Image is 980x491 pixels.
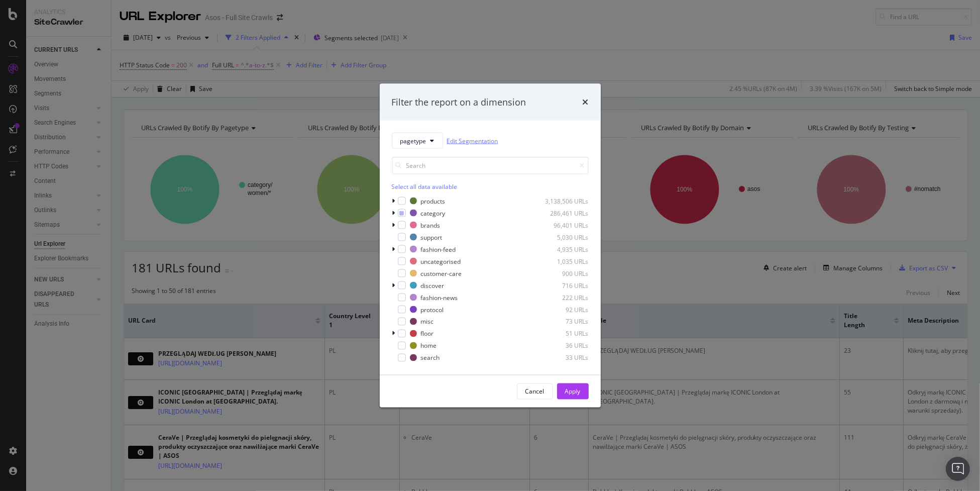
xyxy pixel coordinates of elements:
[421,305,444,314] div: protocol
[539,293,589,302] div: 222 URLs
[583,95,589,109] div: times
[447,135,498,146] a: Edit Segmentation
[421,233,443,241] div: support
[421,221,441,229] div: brands
[392,157,589,174] input: Search
[565,387,581,396] div: Apply
[539,245,589,253] div: 4,935 URLs
[421,281,445,289] div: discover
[421,197,446,205] div: products
[421,329,434,338] div: floor
[421,245,456,253] div: fashion-feed
[539,329,589,338] div: 51 URLs
[525,387,545,396] div: Cancel
[421,209,446,217] div: category
[421,341,437,350] div: home
[517,383,553,400] button: Cancel
[539,281,589,289] div: 716 URLs
[539,197,589,205] div: 3,138,506 URLs
[539,341,589,350] div: 36 URLs
[421,257,461,265] div: uncategorised
[400,136,426,145] span: pagetype
[539,269,589,277] div: 900 URLs
[539,233,589,241] div: 5,030 URLs
[539,353,589,362] div: 33 URLs
[380,83,601,408] div: modal
[392,182,589,191] div: Select all data available
[421,317,434,326] div: misc
[421,293,458,302] div: fashion-news
[557,383,589,400] button: Apply
[946,457,970,481] div: Open Intercom Messenger
[392,133,443,149] button: pagetype
[392,95,526,109] div: Filter the report on a dimension
[539,209,589,217] div: 286,461 URLs
[539,221,589,229] div: 96,401 URLs
[539,305,589,314] div: 92 URLs
[539,257,589,265] div: 1,035 URLs
[539,317,589,326] div: 73 URLs
[421,269,462,277] div: customer-care
[421,353,440,362] div: search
